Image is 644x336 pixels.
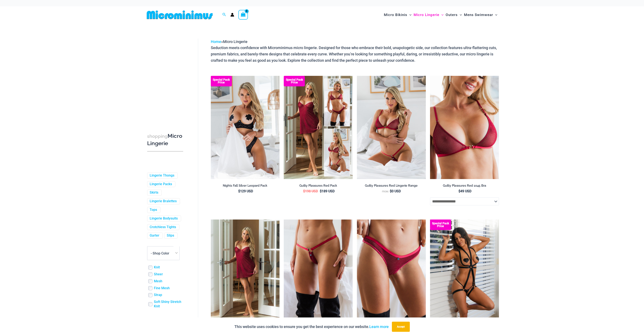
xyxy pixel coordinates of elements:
[430,76,499,179] a: Guilty Pleasures Red 1045 Bra 01Guilty Pleasures Red 1045 Bra 02Guilty Pleasures Red 1045 Bra 02
[147,246,180,260] span: - Shop Color
[154,279,162,284] a: Mesh
[445,8,463,21] a: OutersMenu ToggleMenu Toggle
[382,190,389,193] span: From:
[150,190,158,195] a: Skirts
[458,189,471,193] bdi: 49 USD
[390,189,401,193] bdi: 0 USD
[147,246,179,260] span: - Shop Color
[284,76,353,179] img: Guilty Pleasures Red Collection Pack F
[150,216,178,221] a: Lingerie Bodysuits
[430,220,499,323] img: Truth or Dare Black 1905 Bodysuit 611 Micro 07
[211,78,232,84] b: Special Pack Price
[167,233,174,238] a: Slips
[223,39,247,44] span: Micro Lingerie
[150,208,157,212] a: Tops
[303,189,305,193] span: $
[320,189,322,193] span: $
[392,322,410,332] button: Accept
[154,286,170,290] a: Fine Mesh
[357,184,426,189] a: Guilty Pleasures Red Lingerie Range
[430,76,499,179] img: Guilty Pleasures Red 1045 Bra 01
[211,220,280,323] img: Guilty Pleasures Red 1260 Slip 01
[211,39,247,44] span: »
[384,9,407,20] span: Micro Bikinis
[151,251,169,255] span: - Shop Color
[284,220,353,323] img: Guilty Pleasures Red 689 Micro 01
[463,8,498,21] a: Mens SwimwearMenu ToggleMenu Toggle
[150,233,159,238] a: Garter
[147,35,185,119] iframe: TrustedSite Certified
[154,300,183,309] a: Soft Shiny Stretch Knit
[446,9,458,20] span: Outers
[357,184,426,188] h2: Guilty Pleasures Red Lingerie Range
[430,184,499,188] h2: Guilty Pleasures Red 1045 Bra
[238,189,253,193] bdi: 129 USD
[383,8,413,21] a: Micro BikinisMenu ToggleMenu Toggle
[430,220,499,323] a: Truth or Dare Black 1905 Bodysuit 611 Micro 07 Truth or Dare Black 1905 Bodysuit 611 Micro 06Trut...
[357,220,426,323] img: Guilty Pleasures Red 6045 Thong 01
[154,293,162,297] a: Strap
[150,225,176,229] a: Crotchless Tights
[320,189,335,193] bdi: 189 USD
[211,45,499,63] p: Seduction meets confidence with Microminimus micro lingerie. Designed for those who embrace their...
[458,9,462,20] span: Menu Toggle
[284,220,353,323] a: Guilty Pleasures Red 689 Micro 01Guilty Pleasures Red 689 Micro 02Guilty Pleasures Red 689 Micro 02
[211,184,280,188] h2: Nights Fall Silver Leopard Pack
[369,324,389,329] a: Learn more
[430,222,451,228] b: Special Pack Price
[211,76,280,179] a: Nights Fall Silver Leopard 1036 Bra 6046 Thong 09v2 Nights Fall Silver Leopard 1036 Bra 6046 Thon...
[493,9,497,20] span: Menu Toggle
[150,182,172,186] a: Lingerie Packs
[464,9,493,20] span: Mens Swimwear
[430,184,499,189] a: Guilty Pleasures Red 1045 Bra
[357,76,426,179] a: Guilty Pleasures Red 1045 Bra 689 Micro 05Guilty Pleasures Red 1045 Bra 689 Micro 06Guilty Pleasu...
[390,189,392,193] span: $
[230,13,234,17] a: Account icon link
[150,199,177,203] a: Lingerie Bralettes
[145,10,214,20] img: MM SHOP LOGO FLAT
[407,9,411,20] span: Menu Toggle
[284,76,353,179] a: Guilty Pleasures Red Collection Pack F Guilty Pleasures Red Collection Pack BGuilty Pleasures Red...
[211,184,280,189] a: Nights Fall Silver Leopard Pack
[211,39,221,44] a: Home
[222,12,226,17] a: Search icon link
[284,78,305,84] b: Special Pack Price
[211,220,280,323] a: Guilty Pleasures Red 1260 Slip 01Guilty Pleasures Red 1260 Slip 02Guilty Pleasures Red 1260 Slip 02
[414,9,439,20] span: Micro Lingerie
[150,173,174,178] a: Lingerie Thongs
[154,272,163,277] a: Sheer
[238,189,240,193] span: $
[234,324,389,330] p: This website uses cookies to ensure you get the best experience on our website.
[439,9,444,20] span: Menu Toggle
[458,189,460,193] span: $
[303,189,318,193] bdi: 198 USD
[238,10,248,20] a: View Shopping Cart, empty
[357,76,426,179] img: Guilty Pleasures Red 1045 Bra 689 Micro 05
[147,134,168,139] span: shopping
[211,76,280,179] img: Nights Fall Silver Leopard 1036 Bra 6046 Thong 09v2
[357,220,426,323] a: Guilty Pleasures Red 6045 Thong 01Guilty Pleasures Red 6045 Thong 02Guilty Pleasures Red 6045 Tho...
[147,133,183,147] h3: Micro Lingerie
[284,184,353,188] h2: Guilty Pleasures Red Pack
[284,184,353,189] a: Guilty Pleasures Red Pack
[382,8,499,22] nav: Site Navigation
[154,265,160,270] a: Knit
[413,8,445,21] a: Micro LingerieMenu ToggleMenu Toggle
